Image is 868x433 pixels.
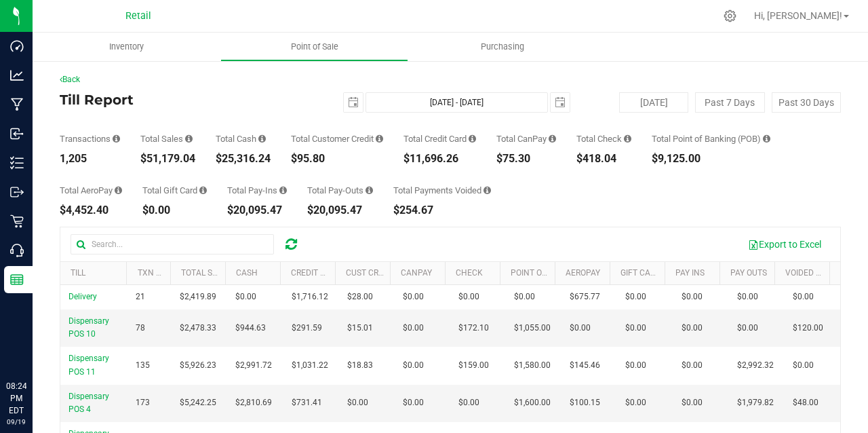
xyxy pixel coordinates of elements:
[235,359,272,372] span: $2,991.72
[185,134,193,143] i: Sum of all successful, non-voided payment transaction amounts (excluding tips and transaction fee...
[514,290,535,303] span: $0.00
[136,359,150,372] span: 135
[722,10,738,22] div: Manage settings
[737,290,758,303] span: $0.00
[68,292,97,301] span: Delivery
[10,156,24,170] inline-svg: Inventory
[292,359,328,372] span: $1,031.22
[60,134,120,143] div: Transactions
[403,290,424,303] span: $0.00
[291,268,341,278] a: Credit Card
[403,322,424,335] span: $0.00
[10,214,24,228] inline-svg: Retail
[291,153,383,164] div: $95.80
[462,41,542,53] span: Purchasing
[347,322,373,335] span: $15.01
[181,268,231,278] a: Total Sales
[347,290,373,303] span: $28.00
[785,268,857,278] a: Voided Payments
[793,396,818,409] span: $48.00
[458,396,479,409] span: $0.00
[68,316,109,339] span: Dispensary POS 10
[125,10,151,22] span: Retail
[346,268,395,278] a: Cust Credit
[138,268,183,278] a: TXN Count
[793,359,814,372] span: $0.00
[60,205,122,216] div: $4,452.40
[652,153,770,164] div: $9,125.00
[235,396,272,409] span: $2,810.69
[737,322,758,335] span: $0.00
[10,127,24,140] inline-svg: Inbound
[401,268,432,278] a: CanPay
[71,268,85,278] a: Till
[484,186,491,195] i: Sum of all voided payment transaction amounts (excluding tips and transaction fees) within the da...
[393,205,491,216] div: $254.67
[307,205,373,216] div: $20,095.47
[682,359,703,372] span: $0.00
[682,322,703,335] span: $0.00
[469,134,476,143] i: Sum of all successful, non-voided payment transaction amounts using credit card as the payment me...
[576,153,631,164] div: $418.04
[140,134,195,143] div: Total Sales
[393,186,491,195] div: Total Payments Voided
[235,322,266,335] span: $944.63
[292,290,328,303] span: $1,716.12
[10,244,24,257] inline-svg: Call Center
[793,322,823,335] span: $120.00
[14,324,54,365] iframe: Resource center
[570,290,600,303] span: $675.77
[216,153,271,164] div: $25,316.24
[625,290,646,303] span: $0.00
[511,268,607,278] a: Point of Banking (POB)
[652,134,770,143] div: Total Point of Banking (POB)
[292,396,322,409] span: $731.41
[682,396,703,409] span: $0.00
[625,396,646,409] span: $0.00
[71,234,274,255] input: Search...
[68,354,109,376] span: Dispensary POS 11
[739,233,830,256] button: Export to Excel
[619,92,688,113] button: [DATE]
[113,134,120,143] i: Count of all successful payment transactions, possibly including voids, refunds, and cash-back fr...
[60,153,120,164] div: 1,205
[347,396,368,409] span: $0.00
[140,153,195,164] div: $51,179.04
[258,134,266,143] i: Sum of all successful, non-voided cash payment transaction amounts (excluding tips and transactio...
[566,268,600,278] a: AeroPay
[458,290,479,303] span: $0.00
[236,268,258,278] a: Cash
[625,322,646,335] span: $0.00
[279,186,287,195] i: Sum of all cash pay-ins added to tills within the date range.
[737,359,774,372] span: $2,992.32
[496,134,556,143] div: Total CanPay
[136,396,150,409] span: 173
[514,359,551,372] span: $1,580.00
[403,359,424,372] span: $0.00
[570,359,600,372] span: $145.46
[344,93,363,112] span: select
[772,92,841,113] button: Past 30 Days
[10,185,24,199] inline-svg: Outbound
[10,69,24,82] inline-svg: Analytics
[624,134,631,143] i: Sum of all successful, non-voided payment transaction amounts using check as the payment method.
[695,92,764,113] button: Past 7 Days
[180,290,216,303] span: $2,419.89
[227,186,287,195] div: Total Pay-Ins
[6,417,26,427] p: 09/19
[292,322,322,335] span: $291.59
[347,359,373,372] span: $18.83
[403,396,424,409] span: $0.00
[10,39,24,53] inline-svg: Dashboard
[33,33,220,61] a: Inventory
[216,134,271,143] div: Total Cash
[180,322,216,335] span: $2,478.33
[136,290,145,303] span: 21
[403,134,476,143] div: Total Credit Card
[10,273,24,286] inline-svg: Reports
[570,322,591,335] span: $0.00
[376,134,383,143] i: Sum of all successful, non-voided payment transaction amounts using account credit as the payment...
[220,33,408,61] a: Point of Sale
[136,322,145,335] span: 78
[737,396,774,409] span: $1,979.82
